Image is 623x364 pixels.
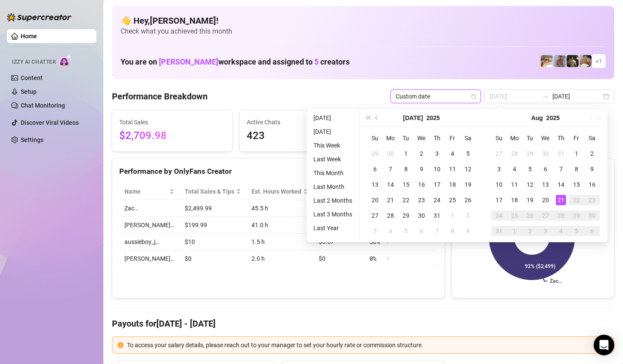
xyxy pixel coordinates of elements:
[401,226,411,236] div: 5
[507,223,522,239] td: 2025-09-01
[571,179,582,190] div: 15
[180,183,246,200] th: Total Sales & Tips
[310,113,356,123] li: [DATE]
[538,208,553,223] td: 2025-08-27
[246,250,313,267] td: 2.0 h
[445,223,460,239] td: 2025-08-08
[587,179,597,190] div: 16
[522,161,538,177] td: 2025-08-05
[490,92,539,101] input: Start date
[313,234,364,250] td: $6.67
[538,223,553,239] td: 2025-09-03
[584,130,600,146] th: Sa
[491,161,507,177] td: 2025-08-03
[246,200,313,217] td: 45.5 h
[447,195,458,205] div: 25
[21,136,43,143] a: Settings
[463,148,473,159] div: 5
[540,195,551,205] div: 20
[383,177,398,192] td: 2025-07-14
[507,130,522,146] th: Mo
[398,223,414,239] td: 2025-08-05
[525,148,535,159] div: 29
[180,200,246,217] td: $2,499.99
[367,192,383,208] td: 2025-07-20
[398,161,414,177] td: 2025-07-08
[542,93,549,100] span: to
[569,161,584,177] td: 2025-08-08
[367,223,383,239] td: 2025-08-03
[554,55,566,67] img: Joey
[247,128,353,144] span: 423
[587,148,597,159] div: 2
[21,119,79,126] a: Discover Viral Videos
[594,335,614,355] div: Open Intercom Messenger
[180,234,246,250] td: $10
[121,57,350,67] h1: You are on workspace and assigned to creators
[313,250,364,267] td: $0
[429,192,445,208] td: 2025-07-24
[509,179,520,190] div: 11
[427,109,440,126] button: Choose a year
[401,195,411,205] div: 22
[398,208,414,223] td: 2025-07-29
[416,164,427,174] div: 9
[416,179,427,190] div: 16
[367,161,383,177] td: 2025-07-06
[494,179,504,190] div: 10
[525,210,535,221] div: 26
[246,217,313,234] td: 41.0 h
[398,177,414,192] td: 2025-07-15
[463,164,473,174] div: 12
[398,146,414,161] td: 2025-07-01
[571,210,582,221] div: 29
[553,208,569,223] td: 2025-08-28
[385,179,396,190] div: 14
[119,183,180,200] th: Name
[509,148,520,159] div: 28
[552,92,601,101] input: End date
[507,161,522,177] td: 2025-08-04
[429,177,445,192] td: 2025-07-17
[553,177,569,192] td: 2025-08-14
[507,208,522,223] td: 2025-08-25
[494,164,504,174] div: 3
[432,210,442,221] div: 31
[401,210,411,221] div: 29
[112,90,208,102] h4: Performance Breakdown
[540,226,551,236] div: 3
[445,192,460,208] td: 2025-07-25
[383,161,398,177] td: 2025-07-07
[522,177,538,192] td: 2025-08-12
[546,109,560,126] button: Choose a year
[445,146,460,161] td: 2025-07-04
[398,192,414,208] td: 2025-07-22
[471,94,476,99] span: calendar
[385,226,396,236] div: 4
[494,195,504,205] div: 17
[367,177,383,192] td: 2025-07-13
[540,179,551,190] div: 13
[584,192,600,208] td: 2025-08-23
[369,254,383,263] span: 0 %
[383,192,398,208] td: 2025-07-21
[247,117,353,127] span: Active Chats
[538,161,553,177] td: 2025-08-06
[432,195,442,205] div: 24
[118,342,124,348] span: exclamation-circle
[587,226,597,236] div: 6
[445,161,460,177] td: 2025-07-11
[119,128,225,144] span: $2,709.98
[383,223,398,239] td: 2025-08-04
[370,179,380,190] div: 13
[553,130,569,146] th: Th
[569,208,584,223] td: 2025-08-29
[584,146,600,161] td: 2025-08-02
[507,192,522,208] td: 2025-08-18
[310,182,356,192] li: Last Month
[370,148,380,159] div: 29
[398,130,414,146] th: Tu
[314,57,319,66] span: 5
[367,146,383,161] td: 2025-06-29
[522,208,538,223] td: 2025-08-26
